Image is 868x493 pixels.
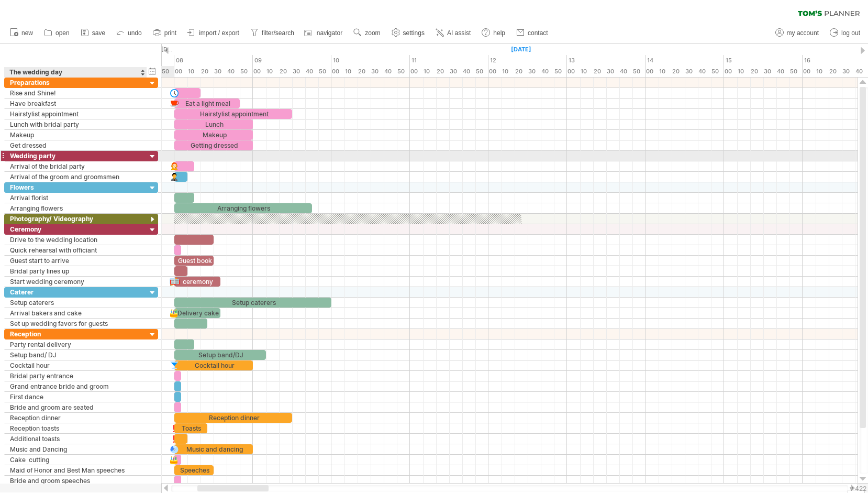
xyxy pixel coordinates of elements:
div: Reception toasts [10,423,141,433]
div: 10 [331,55,410,66]
div: Ceremony [10,224,141,234]
div: Music and dancing [174,444,253,454]
div: Maid of Honor and Best Man speeches [10,465,141,475]
div: 14 [646,55,724,66]
span: AI assist [447,29,471,37]
div: 30 [292,66,305,77]
div: 50 [789,66,803,77]
div: Setup band/DJ [174,350,266,360]
div: Hairstylist appointment [10,109,141,119]
div: ceremony [174,277,220,287]
div: 20 [201,66,214,77]
div: 30 [606,66,619,77]
div: Arrival bakers and cake [10,308,141,318]
div: 20 [672,66,685,77]
div: Toasts [174,423,207,433]
div: Rise and Shine! [10,88,141,98]
div: Reception dinner [10,413,141,423]
div: 00 [803,66,816,77]
a: open [41,26,73,40]
a: AI assist [433,26,474,40]
div: Bride and groom are seated [10,402,141,412]
div: Arrival of the groom and groomsmen [10,172,141,182]
div: 10 [580,66,593,77]
div: 00 [253,66,266,77]
div: Arrival of the bridal party [10,161,141,171]
div: Additional toasts [10,434,141,444]
div: 20 [750,66,763,77]
div: Get dressed [10,140,141,150]
div: 20 [829,66,842,77]
span: navigator [317,29,342,37]
div: 30 [685,66,698,77]
div: Speeches [174,465,214,475]
a: help [479,26,508,40]
a: filter/search [248,26,297,40]
div: Flowers [10,182,141,192]
div: 40 [855,66,868,77]
div: 10 [659,66,672,77]
div: 10 [816,66,829,77]
div: Wedding party [10,151,141,161]
div: 10 [502,66,515,77]
div: Cake cutting [10,455,141,465]
div: 50 [632,66,646,77]
div: 00 [174,66,187,77]
div: 12 [488,55,567,66]
div: 00 [567,66,580,77]
div: 40 [776,66,789,77]
div: 20 [515,66,528,77]
div: 40 [619,66,632,77]
div: 50 [318,66,331,77]
div: Cocktail hour [10,360,141,370]
div: Delivery cake [174,308,220,318]
div: 10 [423,66,436,77]
a: log out [827,26,863,40]
div: Setup band/ DJ [10,350,141,360]
div: Lunch with bridal party [10,119,141,129]
div: Bride and groom speeches [10,476,141,486]
div: Set up wedding favors for guests [10,319,141,328]
div: Arranging flowers [174,203,312,213]
div: Getting dressed [174,140,253,150]
div: Start wedding ceremony [10,277,141,287]
span: import / export [199,29,239,37]
div: 20 [436,66,449,77]
div: 00 [410,66,423,77]
div: 30 [528,66,541,77]
span: contact [528,29,548,37]
div: 20 [358,66,371,77]
a: import / export [185,26,242,40]
span: filter/search [262,29,294,37]
div: 40 [384,66,397,77]
span: open [55,29,70,37]
div: Setup caterers [10,298,141,308]
div: The wedding day [9,67,141,78]
div: 50 [711,66,724,77]
div: Cocktail hour [174,360,253,370]
div: 30 [449,66,462,77]
div: 40 [462,66,475,77]
div: Guest start to arrive [10,256,141,266]
span: help [493,29,505,37]
span: settings [403,29,425,37]
span: new [21,29,33,37]
div: 09 [253,55,331,66]
a: save [78,26,108,40]
div: 30 [214,66,227,77]
div: 40 [305,66,318,77]
span: undo [128,29,142,37]
div: 50 [397,66,410,77]
a: navigator [303,26,346,40]
div: Bridal party lines up [10,266,141,276]
span: print [164,29,176,37]
div: Quick rehearsal with officiant [10,245,141,255]
a: zoom [351,26,383,40]
div: 50 [475,66,488,77]
div: Makeup [10,130,141,140]
div: 10 [187,66,201,77]
div: 50 [161,66,174,77]
div: Reception dinner [174,413,292,423]
div: 30 [763,66,776,77]
a: contact [514,26,551,40]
